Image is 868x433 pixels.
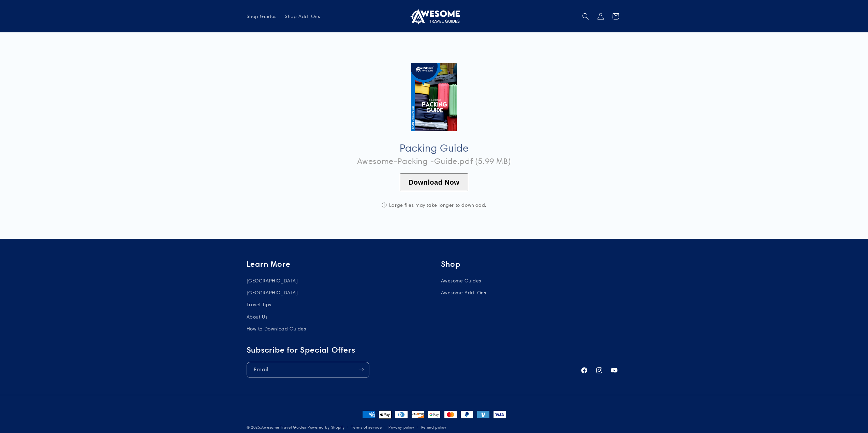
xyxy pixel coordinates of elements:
a: Awesome Travel Guides [261,425,306,430]
a: Shop Add-Ons [281,9,324,24]
span: Shop Guides [247,13,277,19]
a: Awesome Travel Guides [406,5,462,27]
a: Powered by Shopify [308,425,345,430]
span: ⓘ [382,202,387,208]
img: Awesome Travel Guides [409,8,460,25]
a: Privacy policy [388,424,414,431]
a: [GEOGRAPHIC_DATA] [247,277,298,287]
div: Large files may take longer to download. [366,202,502,208]
a: Awesome Add-Ons [441,287,486,299]
button: Download Now [400,173,468,191]
a: Refund policy [421,424,446,431]
small: © 2025, [247,425,307,430]
a: Shop Guides [242,9,281,24]
h2: Shop [441,259,622,269]
h2: Learn More [247,259,427,269]
a: Travel Tips [247,299,272,311]
a: How to Download Guides [247,323,306,335]
a: Awesome Guides [441,277,481,287]
img: Packing-Guide-Cover.png [411,63,457,131]
a: Terms of service [351,424,382,431]
h2: Subscribe for Special Offers [247,345,573,355]
button: Subscribe [354,362,369,378]
a: About Us [247,311,268,323]
summary: Search [578,9,593,24]
a: [GEOGRAPHIC_DATA] [247,287,298,299]
span: Shop Add-Ons [285,13,320,19]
